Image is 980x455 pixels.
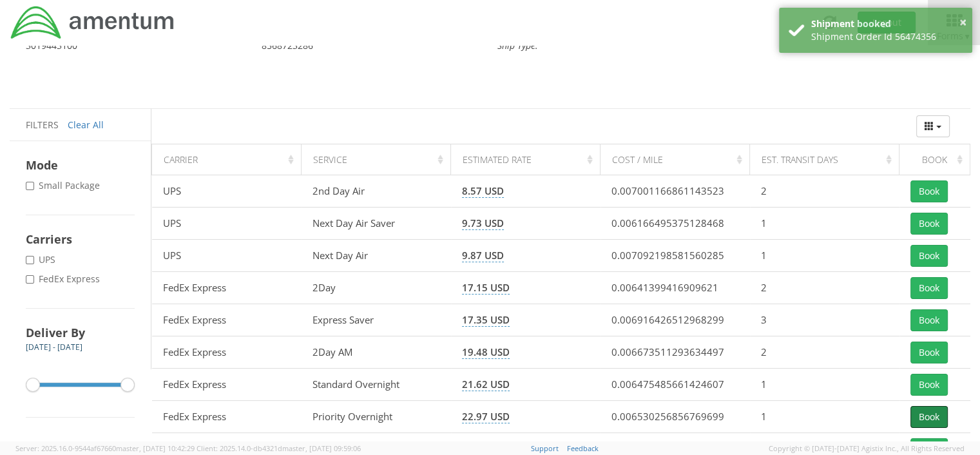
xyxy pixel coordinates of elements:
div: Cost / Mile [612,153,746,166]
button: Book [910,342,948,363]
td: 1 [750,208,899,240]
td: 2 [750,175,899,208]
td: 1 [750,240,899,272]
label: FedEx Express [26,273,102,286]
span: Client: 2025.14.0-db4321d [197,443,361,453]
span: 17.35 USD [462,313,510,327]
span: 21.62 USD [462,378,510,391]
div: 8568723286 [262,39,478,52]
a: Clear All [68,119,104,131]
td: 0.006475485661424607 [600,369,750,401]
span: 9.73 USD [462,217,504,230]
h4: Mode [26,157,135,173]
button: Book [910,374,948,396]
td: 2nd Day Air [302,175,451,208]
input: Small Package [26,182,34,190]
td: 0.006530256856769699 [600,401,750,433]
td: Standard Overnight [302,369,451,401]
td: 2 [750,336,899,369]
td: Next Day Air [302,240,451,272]
td: FedEx Express [152,272,302,304]
h4: Deliver By [26,325,135,340]
span: 19.48 USD [462,345,510,359]
td: FedEx Express [152,304,302,336]
div: Book [911,153,966,166]
td: 2Day [302,272,451,304]
td: 0.007092198581560285 [600,240,750,272]
td: 2 [750,272,899,304]
td: 1 [750,369,899,401]
div: Ship Type: [497,39,793,52]
span: Filters [26,119,59,131]
td: UPS [152,208,302,240]
div: Service [313,153,447,166]
button: Book [910,406,948,428]
div: Carrier [164,153,298,166]
td: 0.006673511293634497 [600,336,750,369]
td: FedEx Express [152,369,302,401]
h4: Carriers [26,231,135,247]
td: 1 [750,401,899,433]
span: Server: 2025.16.0-9544af67660 [15,443,195,453]
td: 0.007001166861143523 [600,175,750,208]
div: Shipment Order Id 56474356 [811,30,963,43]
td: 0.00641399416909621 [600,272,750,304]
td: 0.006166495375128468 [600,208,750,240]
img: dyn-intl-logo-049831509241104b2a82.png [10,5,176,41]
td: 0.006916426512968299 [600,304,750,336]
input: UPS [26,256,34,264]
button: Book [910,277,948,299]
span: Copyright © [DATE]-[DATE] Agistix Inc., All Rights Reserved [769,443,965,454]
input: FedEx Express [26,275,34,284]
span: master, [DATE] 10:42:29 [116,443,195,453]
span: 22.97 USD [462,410,510,423]
span: 9.87 USD [462,249,504,262]
span: [DATE] - [DATE] [26,342,82,353]
button: Columns [916,115,950,137]
div: Shipment booked [811,17,963,30]
td: FedEx Express [152,336,302,369]
button: Book [910,245,948,267]
a: Support [531,443,559,453]
td: Priority Overnight [302,401,451,433]
label: UPS [26,253,58,266]
button: Book [910,180,948,202]
span: 17.15 USD [462,281,510,295]
td: 3 [750,304,899,336]
span: 8.57 USD [462,184,504,198]
td: UPS [152,175,302,208]
button: Book [910,309,948,331]
button: × [959,14,966,32]
td: 2Day AM [302,336,451,369]
td: Next Day Air Saver [302,208,451,240]
div: Estimated Rate [463,153,597,166]
button: Book [910,213,948,235]
div: Est. Transit Days [762,153,896,166]
td: UPS [152,240,302,272]
td: FedEx Express [152,401,302,433]
span: master, [DATE] 09:59:06 [282,443,361,453]
label: Small Package [26,179,102,192]
td: Express Saver [302,304,451,336]
div: 3019443100 [26,39,242,52]
a: Feedback [567,443,599,453]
